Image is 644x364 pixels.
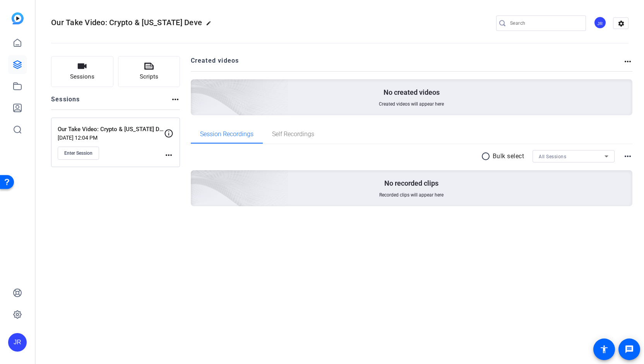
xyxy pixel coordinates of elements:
[164,150,173,160] mat-icon: more_horiz
[171,95,180,104] mat-icon: more_horiz
[118,56,180,87] button: Scripts
[384,179,438,188] p: No recorded clips
[51,56,113,87] button: Sessions
[12,12,24,24] img: blue-gradient.svg
[613,18,629,29] mat-icon: settings
[140,72,158,81] span: Scripts
[379,192,444,198] span: Recorded clips will appear here
[51,95,80,109] h2: Sessions
[623,152,632,161] mat-icon: more_horiz
[58,125,164,134] p: Our Take Video: Crypto & [US_STATE] Developments
[384,88,440,97] p: No created videos
[58,147,99,160] button: Enter Session
[8,333,27,352] div: JR
[379,101,444,107] span: Created videos will appear here
[58,135,164,141] p: [DATE] 12:04 PM
[104,3,289,171] img: Creted videos background
[594,16,606,29] div: JR
[64,150,92,156] span: Enter Session
[70,72,94,81] span: Sessions
[206,21,215,30] mat-icon: edit
[200,131,253,137] span: Session Recordings
[594,16,607,30] ngx-avatar: Jennifer Russo
[191,56,623,71] h2: Created videos
[625,345,634,354] mat-icon: message
[481,152,493,161] mat-icon: radio_button_unchecked
[623,57,632,66] mat-icon: more_horiz
[510,19,580,28] input: Search
[272,131,314,137] span: Self Recordings
[104,94,289,261] img: embarkstudio-empty-session.png
[51,18,202,27] span: Our Take Video: Crypto & [US_STATE] Deve
[539,154,566,159] span: All Sessions
[599,345,609,354] mat-icon: accessibility
[493,152,524,161] p: Bulk select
